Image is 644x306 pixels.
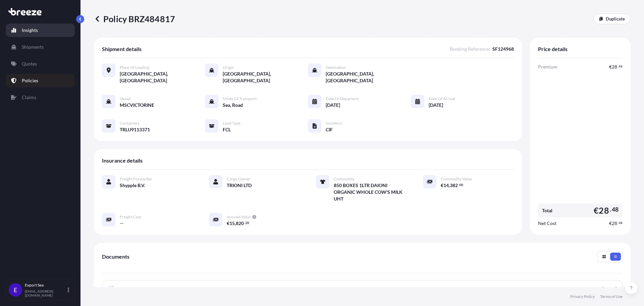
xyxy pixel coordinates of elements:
[229,221,235,226] span: 15
[492,46,514,52] span: SF124968
[22,94,36,101] p: Claims
[22,60,37,67] p: Quotes
[227,221,229,226] span: €
[429,102,443,108] span: [DATE]
[618,65,618,68] span: .
[612,221,617,226] span: 28
[102,253,129,260] span: Documents
[236,221,244,226] span: 820
[594,206,599,215] span: €
[599,206,609,215] span: 28
[6,74,75,87] a: Policies
[6,40,75,54] a: Shipments
[538,46,568,52] span: Price details
[6,24,75,37] a: Insights
[223,102,243,108] span: Sea, Road
[443,183,449,188] span: 14
[612,208,619,212] span: 48
[22,27,38,34] p: Insights
[441,183,443,188] span: €
[120,71,205,84] span: [GEOGRAPHIC_DATA], [GEOGRAPHIC_DATA]
[6,57,75,71] a: Quotes
[326,65,346,70] span: Destination
[223,71,308,84] span: [GEOGRAPHIC_DATA], [GEOGRAPHIC_DATA]
[618,222,618,224] span: .
[25,282,66,288] p: Export Sea
[538,63,557,70] span: Premium
[235,221,236,226] span: ,
[602,286,617,292] div: [DATE]
[223,121,240,126] span: Load Type
[14,287,17,293] span: E
[538,220,556,227] span: Net Cost
[244,222,245,224] span: .
[120,176,152,182] span: Freight Forwarder
[326,96,359,101] span: Date of Departure
[102,157,143,164] span: Insurance details
[441,176,472,182] span: Commodity Value
[334,176,355,182] span: Commodity
[450,46,490,52] span: Booking Reference :
[619,65,623,68] span: 48
[593,13,631,24] a: Duplicate
[326,102,340,108] span: [DATE]
[120,126,150,133] span: TRLU9113371
[609,221,612,226] span: €
[326,126,333,133] span: CIF
[120,65,149,70] span: Place of Loading
[610,208,611,212] span: .
[120,102,154,108] span: MSCVICTORINE
[22,44,44,50] p: Shipments
[227,182,252,189] span: TRIONI LTD
[120,121,139,126] span: Containers
[326,121,342,126] span: Incoterm
[94,13,175,24] p: Policy BRZ484817
[25,289,66,297] p: [EMAIL_ADDRESS][DOMAIN_NAME]
[6,91,75,104] a: Claims
[223,65,234,70] span: Origin
[459,184,463,186] span: 00
[227,176,251,182] span: Cargo Owner
[570,294,595,299] a: Privacy Policy
[102,46,142,52] span: Shipment details
[449,183,450,188] span: ,
[227,214,251,220] span: Insured Value
[612,64,617,69] span: 28
[619,222,623,224] span: 48
[22,77,38,84] p: Policies
[542,207,552,214] span: Total
[609,64,612,69] span: €
[120,182,145,189] span: Shypple B.V.
[600,294,623,299] a: Terms of Use
[120,220,124,227] span: —
[450,183,458,188] span: 382
[120,96,130,101] span: Vessel
[223,96,257,101] span: Mode of Transport
[606,15,625,22] p: Duplicate
[120,214,141,220] span: Freight Cost
[458,184,459,186] span: .
[102,280,623,298] a: PDFCertificate[DATE]
[334,182,407,202] span: 850 BOXES 1LTR DAIONI ORGANIC WHOLE COW'S MILK UHT
[223,126,231,133] span: FCL
[326,71,411,84] span: [GEOGRAPHIC_DATA], [GEOGRAPHIC_DATA]
[120,286,142,292] span: Certificate
[245,222,249,224] span: 20
[429,96,455,101] span: Date of Arrival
